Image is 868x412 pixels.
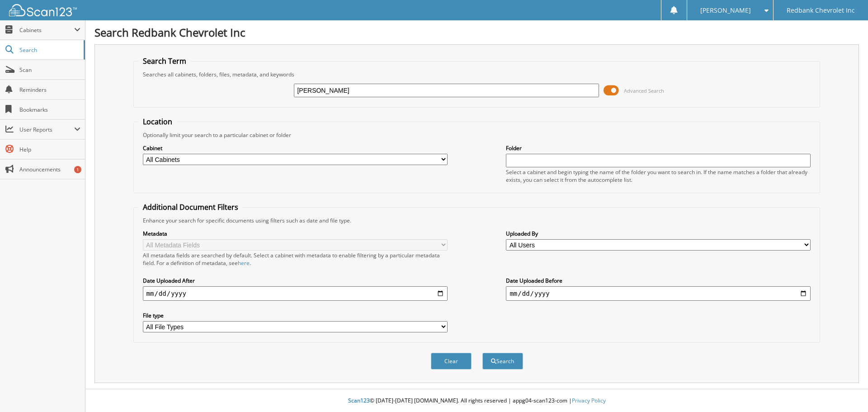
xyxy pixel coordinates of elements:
span: Cabinets [19,26,74,34]
iframe: Chat Widget [823,369,868,412]
label: Metadata [143,230,448,237]
span: Announcements [19,166,80,173]
legend: Location [138,117,177,127]
legend: Search Term [138,56,191,66]
div: Optionally limit your search to a particular cabinet or folder [138,131,816,139]
div: 1 [74,166,81,173]
button: Search [482,353,523,369]
a: Privacy Policy [572,397,606,404]
span: Search [19,46,79,54]
label: Folder [506,144,811,152]
span: Bookmarks [19,106,80,114]
div: Select a cabinet and begin typing the name of the folder you want to search in. If the name match... [506,168,811,184]
span: Scan [19,66,80,74]
label: Cabinet [143,144,448,152]
button: Clear [431,353,472,369]
span: Redbank Chevrolet Inc [787,8,855,13]
span: Scan123 [348,397,370,404]
label: File type [143,312,448,319]
label: Date Uploaded After [143,277,448,284]
img: scan123-logo-white.svg [9,4,77,16]
h1: Search Redbank Chevrolet Inc [94,25,859,40]
span: Help [19,146,80,153]
span: Advanced Search [624,87,664,94]
input: end [506,286,811,301]
div: Searches all cabinets, folders, files, metadata, and keywords [138,71,816,78]
input: start [143,286,448,301]
div: All metadata fields are searched by default. Select a cabinet with metadata to enable filtering b... [143,251,448,267]
label: Uploaded By [506,230,811,237]
span: [PERSON_NAME] [700,8,751,13]
legend: Additional Document Filters [138,202,243,212]
span: User Reports [19,126,74,133]
label: Date Uploaded Before [506,277,811,284]
div: Enhance your search for specific documents using filters such as date and file type. [138,217,816,224]
span: Reminders [19,86,80,94]
a: here [238,259,250,267]
div: © [DATE]-[DATE] [DOMAIN_NAME]. All rights reserved | appg04-scan123-com | [85,390,868,412]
